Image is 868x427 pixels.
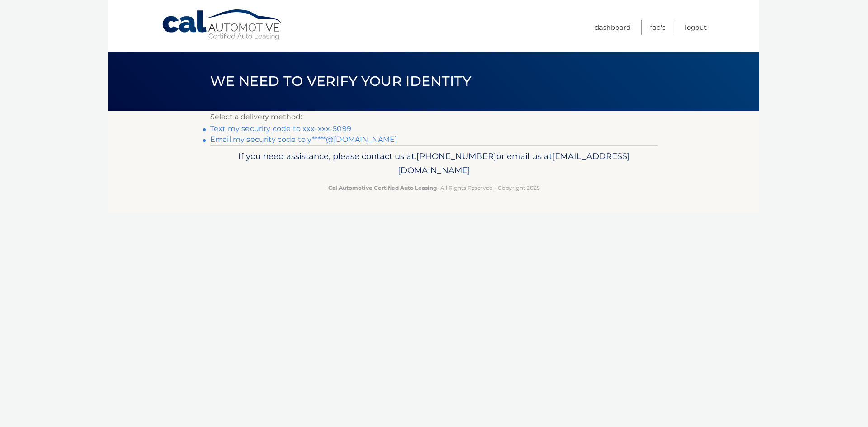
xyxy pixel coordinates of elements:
[210,111,658,123] p: Select a delivery method:
[210,135,397,144] a: Email my security code to y*****@[DOMAIN_NAME]
[650,20,665,35] a: FAQ's
[161,9,283,41] a: Cal Automotive
[328,184,437,191] strong: Cal Automotive Certified Auto Leasing
[210,124,351,133] a: Text my security code to xxx-xxx-5099
[210,73,471,89] span: We need to verify your identity
[216,183,652,192] p: - All Rights Reserved - Copyright 2025
[416,151,496,161] span: [PHONE_NUMBER]
[594,20,631,35] a: Dashboard
[216,149,652,178] p: If you need assistance, please contact us at: or email us at
[685,20,707,35] a: Logout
